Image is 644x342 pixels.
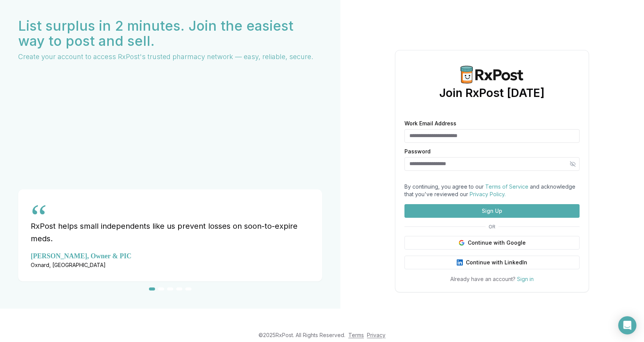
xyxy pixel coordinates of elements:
[404,121,580,126] label: Work Email Address
[459,240,465,246] img: Google
[486,224,498,230] span: OR
[456,66,528,84] img: RxPost Logo
[439,86,545,100] h1: Join RxPost [DATE]
[18,52,322,62] p: Create your account to access RxPost's trusted pharmacy network — easy, reliable, secure.
[31,205,310,245] blockquote: RxPost helps small independents like us prevent losses on soon-to-expire meds.
[404,183,580,198] div: By continuing, you agree to our and acknowledge that you've reviewed our
[348,332,364,338] a: Terms
[31,199,47,235] div: “
[31,261,310,269] div: Oxnard, [GEOGRAPHIC_DATA]
[450,276,516,282] span: Already have an account?
[404,149,580,154] label: Password
[618,316,636,334] div: Open Intercom Messenger
[18,18,322,48] h2: List surplus in 2 minutes. Join the easiest way to post and sell.
[404,204,580,218] button: Sign Up
[566,157,580,171] button: Hide password
[404,256,580,269] button: Continue with LinkedIn
[31,251,310,261] div: [PERSON_NAME], Owner & PIC
[485,183,528,190] a: Terms of Service
[367,332,385,338] a: Privacy
[404,236,580,250] button: Continue with Google
[457,259,463,265] img: LinkedIn
[470,191,506,197] a: Privacy Policy.
[517,276,534,282] a: Sign in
